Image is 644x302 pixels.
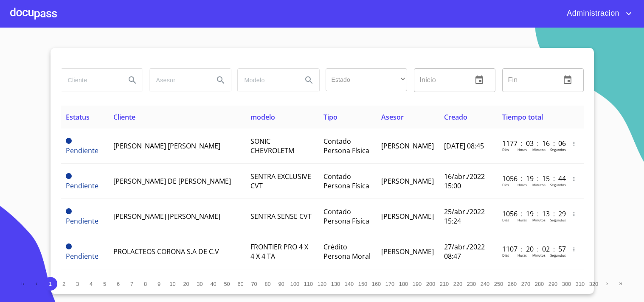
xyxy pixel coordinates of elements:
[302,277,315,291] button: 110
[343,277,356,291] button: 140
[517,182,527,187] p: Horas
[62,281,65,287] span: 2
[288,277,302,291] button: 100
[383,277,397,291] button: 170
[326,68,407,91] div: ​
[66,173,72,179] span: Pendiente
[397,277,411,291] button: 180
[113,141,220,151] span: [PERSON_NAME] [PERSON_NAME]
[465,277,478,291] button: 230
[453,281,462,287] span: 220
[411,277,424,291] button: 190
[381,112,404,122] span: Asesor
[385,281,394,287] span: 170
[502,112,543,122] span: Tiempo total
[90,281,93,287] span: 4
[517,253,527,257] p: Horas
[444,242,485,261] span: 27/abr./2022 08:47
[532,182,546,187] p: Minutos
[576,281,585,287] span: 310
[413,281,422,287] span: 190
[532,218,546,222] p: Minutos
[197,281,202,287] span: 30
[66,112,90,122] span: Estatus
[451,277,465,291] button: 220
[492,277,506,291] button: 250
[574,277,587,291] button: 310
[66,181,98,190] span: Pendiente
[130,281,133,287] span: 7
[589,281,598,287] span: 320
[444,141,484,151] span: [DATE] 08:45
[84,277,98,291] button: 4
[370,277,383,291] button: 160
[103,281,106,287] span: 5
[481,281,489,287] span: 240
[207,277,220,291] button: 40
[113,247,219,256] span: PROLACTEOS CORONA S.A DE C.V
[234,277,247,291] button: 60
[152,277,166,291] button: 9
[220,277,234,291] button: 50
[508,281,517,287] span: 260
[66,252,98,261] span: Pendiente
[550,147,566,152] p: Segundos
[57,277,71,291] button: 2
[345,281,354,287] span: 140
[261,277,275,291] button: 80
[331,281,340,287] span: 130
[250,137,294,155] span: SONIC CHEVROLETM
[113,112,135,122] span: Cliente
[49,281,52,287] span: 1
[66,208,72,214] span: Pendiente
[76,281,79,287] span: 3
[467,281,476,287] span: 230
[299,70,319,90] button: Search
[211,70,231,90] button: Search
[381,212,434,221] span: [PERSON_NAME]
[478,277,492,291] button: 240
[517,218,527,222] p: Horas
[535,281,544,287] span: 280
[144,281,147,287] span: 8
[251,281,257,287] span: 70
[444,207,485,226] span: 25/abr./2022 15:24
[502,147,509,152] p: Dias
[424,277,438,291] button: 200
[532,253,546,257] p: Minutos
[502,218,509,222] p: Dias
[550,253,566,257] p: Segundos
[193,277,207,291] button: 30
[444,172,485,190] span: 16/abr./2022 15:00
[183,281,189,287] span: 20
[550,182,566,187] p: Segundos
[117,281,120,287] span: 6
[250,242,308,261] span: FRONTIER PRO 4 X 4 X 4 TA
[238,69,295,92] input: search
[323,242,371,261] span: Crédito Persona Moral
[275,277,288,291] button: 90
[113,176,231,186] span: [PERSON_NAME] DE [PERSON_NAME]
[250,172,311,190] span: SENTRA EXCLUSIVE CVT
[560,277,574,291] button: 300
[304,281,313,287] span: 110
[372,281,381,287] span: 160
[250,112,275,122] span: modelo
[358,281,367,287] span: 150
[502,244,560,254] p: 1107 : 20 : 02 : 57
[550,218,566,222] p: Segundos
[224,281,230,287] span: 50
[560,7,624,20] span: Administracion
[247,277,261,291] button: 70
[587,277,601,291] button: 320
[426,281,435,287] span: 200
[157,281,160,287] span: 9
[502,174,560,183] p: 1056 : 19 : 15 : 44
[323,112,337,122] span: Tipo
[560,7,634,20] button: account of current user
[166,277,180,291] button: 10
[381,247,434,256] span: [PERSON_NAME]
[66,138,72,144] span: Pendiente
[318,281,326,287] span: 120
[546,277,560,291] button: 290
